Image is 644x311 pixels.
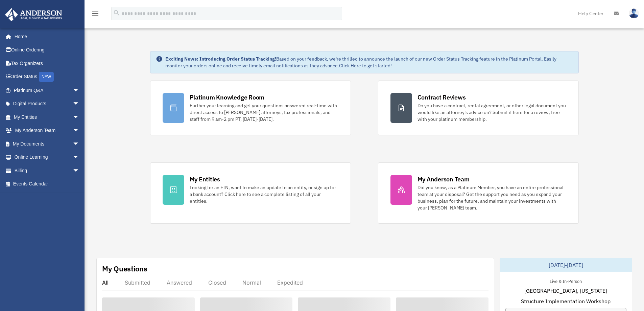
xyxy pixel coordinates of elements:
div: Did you know, as a Platinum Member, you have an entire professional team at your disposal? Get th... [418,184,566,211]
i: menu [91,9,99,18]
div: Platinum Knowledge Room [190,93,265,102]
div: My Anderson Team [418,175,470,183]
div: Based on your feedback, we're thrilled to announce the launch of our new Order Status Tracking fe... [165,55,573,69]
a: Billingarrow_drop_down [5,164,90,177]
div: [DATE]-[DATE] [500,258,632,272]
div: Normal [242,279,261,286]
a: Order StatusNEW [5,70,90,84]
span: [GEOGRAPHIC_DATA], [US_STATE] [524,287,607,295]
div: My Questions [102,264,147,274]
div: Expedited [277,279,303,286]
a: Contract Reviews Do you have a contract, rental agreement, or other legal document you would like... [378,81,579,135]
a: My Anderson Teamarrow_drop_down [5,124,90,137]
div: Closed [208,279,226,286]
div: Further your learning and get your questions answered real-time with direct access to [PERSON_NAM... [190,102,338,123]
span: arrow_drop_down [73,124,86,138]
a: Platinum Q&Aarrow_drop_down [5,84,90,97]
div: Looking for an EIN, want to make an update to an entity, or sign up for a bank account? Click her... [190,184,338,204]
span: arrow_drop_down [73,97,86,111]
div: Submitted [125,279,150,286]
span: arrow_drop_down [73,137,86,151]
div: NEW [39,72,54,82]
a: Home [5,30,86,43]
span: Structure Implementation Workshop [521,297,611,305]
i: search [113,9,120,17]
a: Platinum Knowledge Room Further your learning and get your questions answered real-time with dire... [150,81,351,135]
a: Digital Productsarrow_drop_down [5,97,90,111]
a: Events Calendar [5,177,90,191]
a: My Documentsarrow_drop_down [5,137,90,151]
div: All [102,279,109,286]
a: Click Here to get started! [339,63,392,69]
a: Tax Organizers [5,57,90,70]
div: Live & In-Person [544,277,587,284]
span: arrow_drop_down [73,84,86,97]
span: arrow_drop_down [73,151,86,164]
a: My Entities Looking for an EIN, want to make an update to an entity, or sign up for a bank accoun... [150,162,351,224]
a: Online Learningarrow_drop_down [5,151,90,164]
img: User Pic [629,8,639,18]
span: arrow_drop_down [73,110,86,124]
a: Online Ordering [5,43,90,57]
a: My Anderson Team Did you know, as a Platinum Member, you have an entire professional team at your... [378,162,579,224]
strong: Exciting News: Introducing Order Status Tracking! [165,56,276,62]
a: My Entitiesarrow_drop_down [5,110,90,124]
div: Do you have a contract, rental agreement, or other legal document you would like an attorney's ad... [418,102,566,123]
span: arrow_drop_down [73,164,86,178]
div: Contract Reviews [418,93,466,102]
div: My Entities [190,175,220,183]
div: Answered [167,279,192,286]
img: Anderson Advisors Platinum Portal [3,8,64,21]
a: menu [91,12,99,18]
